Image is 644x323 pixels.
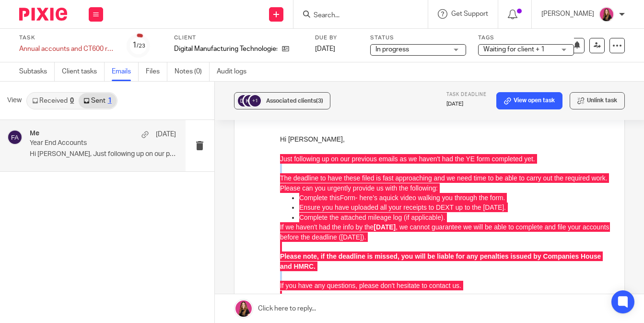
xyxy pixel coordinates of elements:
[313,12,399,20] input: Search
[19,44,115,54] div: Annual accounts and CT600 return
[266,98,323,104] span: Associated clients
[483,46,545,53] span: Waiting for client + 1
[570,92,625,109] button: Unlink task
[19,68,330,78] p: Ensure you have uploaded all your receipts to DEXT up to the [DATE].
[446,92,487,97] span: Task deadline
[27,93,79,108] a: Received0
[19,62,55,81] a: Subtasks
[242,94,257,108] img: svg%3E
[30,139,147,147] p: Year End Accounts
[132,40,145,51] div: 1
[496,92,562,109] a: View open task
[94,89,116,96] strong: [DATE]
[175,62,210,81] a: Notes (0)
[70,97,74,104] div: 0
[234,92,330,109] button: +1 Associated clients(3)
[146,62,167,81] a: Files
[316,98,323,104] span: (3)
[174,44,277,54] p: Digital Manufacturing Technologies Ltd
[375,46,409,53] span: In progress
[108,97,112,104] div: 1
[174,34,303,42] label: Client
[315,34,358,42] label: Due by
[112,62,139,81] a: Emails
[19,78,330,88] p: Complete the attached mileage log (if applicable).
[236,94,251,108] img: svg%3E
[217,62,254,81] a: Audit logs
[103,60,223,67] a: quick video walking you through the form
[62,62,105,81] a: Client tasks
[60,60,75,67] a: Form
[19,8,67,21] img: Pixie
[19,59,330,68] p: Complete this - here's a .
[599,7,614,22] img: 17.png
[7,130,23,145] img: svg%3E
[156,130,176,139] p: [DATE]
[370,34,466,42] label: Status
[7,96,22,106] span: View
[30,130,39,138] h4: Me
[79,93,116,108] a: Sent1
[451,11,488,17] span: Get Support
[30,150,176,158] p: Hi [PERSON_NAME], Just following up on our previous...
[446,100,487,108] p: [DATE]
[478,34,574,42] label: Tags
[315,46,335,52] span: [DATE]
[137,43,145,48] small: /23
[19,34,115,42] label: Task
[249,95,261,107] div: +1
[541,9,594,19] p: [PERSON_NAME]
